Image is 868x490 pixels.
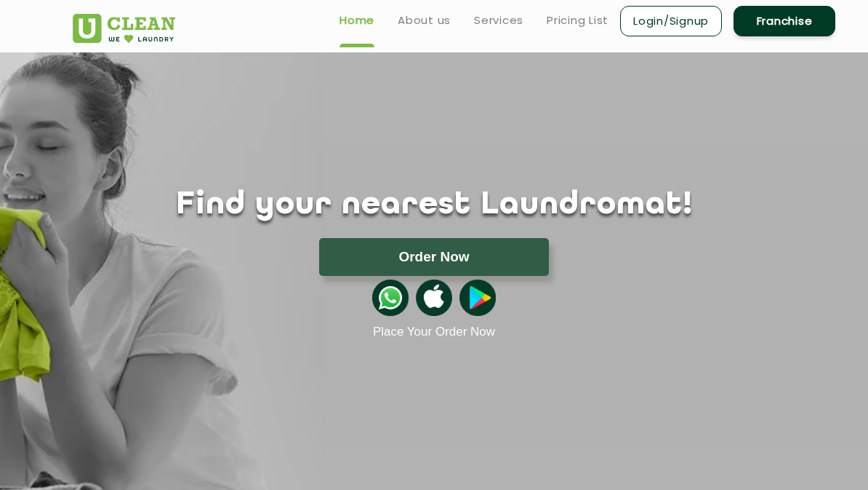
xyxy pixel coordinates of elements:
a: Franchise [734,6,835,36]
img: apple-icon.png [416,280,452,316]
button: Order Now [319,238,549,276]
a: Home [339,12,374,29]
a: Pricing List [547,12,608,29]
a: Place Your Order Now [373,325,495,339]
a: Login/Signup [620,6,722,36]
img: whatsappicon.png [372,280,409,316]
img: UClean Laundry and Dry Cleaning [73,14,175,43]
a: About us [398,12,451,29]
a: Services [474,12,523,29]
h1: Find your nearest Laundromat! [62,187,806,224]
img: playstoreicon.png [459,280,496,316]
